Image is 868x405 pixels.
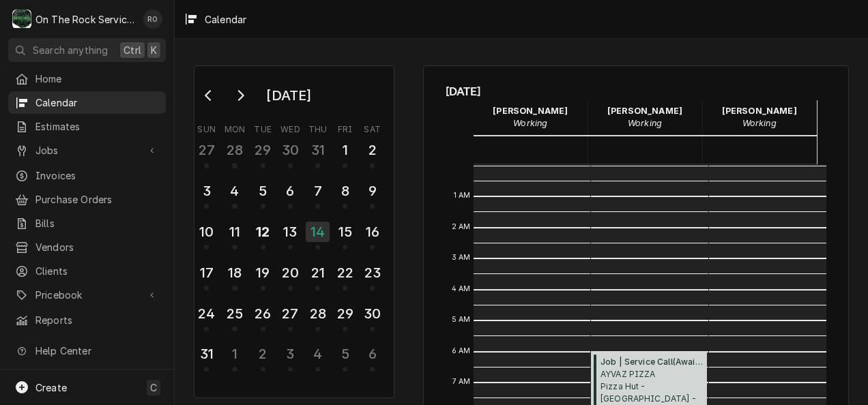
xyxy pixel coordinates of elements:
[446,82,827,100] span: [DATE]
[448,284,474,295] span: 4 AM
[276,119,304,136] th: Wednesday
[12,10,31,29] div: O
[307,344,328,364] div: 4
[307,303,328,324] div: 28
[588,100,702,134] div: Rich Ortega - Working
[8,188,166,211] a: Purchase Orders
[362,262,383,283] div: 23
[607,106,682,116] strong: [PERSON_NAME]
[224,303,245,324] div: 25
[35,344,158,358] span: Help Center
[224,344,245,364] div: 1
[742,118,777,128] em: Working
[334,140,356,160] div: 1
[8,236,166,258] a: Vendors
[35,264,159,278] span: Clients
[601,356,703,368] span: Job | Service Call ( Awaiting (Ordered) Parts )
[224,262,245,283] div: 18
[143,10,162,29] div: RO
[362,181,383,201] div: 9
[493,106,568,116] strong: [PERSON_NAME]
[143,10,162,29] div: Rich Ortega's Avatar
[35,95,159,110] span: Calendar
[193,119,220,136] th: Sunday
[334,222,356,242] div: 15
[307,181,328,201] div: 7
[362,303,383,324] div: 30
[280,303,301,324] div: 27
[12,10,31,29] div: On The Rock Services's Avatar
[280,344,301,364] div: 3
[224,222,245,242] div: 11
[249,119,276,136] th: Tuesday
[8,309,166,331] a: Reports
[35,240,159,254] span: Vendors
[334,181,356,201] div: 8
[196,181,217,201] div: 3
[280,140,301,160] div: 30
[35,72,159,86] span: Home
[8,340,166,362] a: Go to Help Center
[280,181,301,201] div: 6
[8,139,166,162] a: Go to Jobs
[224,140,245,160] div: 28
[304,119,332,136] th: Thursday
[307,262,328,283] div: 21
[196,303,217,324] div: 24
[332,119,359,136] th: Friday
[8,363,166,386] a: Go to What's New
[362,344,383,364] div: 6
[628,118,662,128] em: Working
[362,222,383,242] div: 16
[448,346,474,357] span: 6 AM
[195,85,222,106] button: Go to previous month
[252,303,274,324] div: 26
[194,65,394,398] div: Calendar Day Picker
[35,288,139,302] span: Pricebook
[8,164,166,187] a: Invoices
[252,262,274,283] div: 19
[35,216,159,230] span: Bills
[8,38,166,62] button: Search anythingCtrlK
[196,262,217,283] div: 17
[307,140,328,160] div: 31
[35,168,159,183] span: Invoices
[448,252,474,263] span: 3 AM
[280,222,301,242] div: 13
[220,119,249,136] th: Monday
[334,262,356,283] div: 22
[35,119,159,134] span: Estimates
[8,91,166,114] a: Calendar
[35,367,158,382] span: What's New
[280,262,301,283] div: 20
[35,12,136,27] div: On The Rock Services
[252,181,274,201] div: 5
[8,260,166,282] a: Clients
[8,284,166,306] a: Go to Pricebook
[306,222,330,242] div: 14
[722,106,797,116] strong: [PERSON_NAME]
[8,67,166,90] a: Home
[362,140,383,160] div: 2
[196,344,217,364] div: 31
[252,222,274,242] div: 12
[252,140,274,160] div: 29
[261,84,316,107] div: [DATE]
[35,382,67,393] span: Create
[448,222,474,232] span: 2 AM
[474,100,588,134] div: Ray Beals - Working
[334,303,356,324] div: 29
[35,313,159,327] span: Reports
[196,222,217,242] div: 10
[252,344,274,364] div: 2
[8,212,166,235] a: Bills
[35,143,139,157] span: Jobs
[702,100,817,134] div: Todd Brady - Working
[359,119,386,136] th: Saturday
[334,344,356,364] div: 5
[124,43,141,57] span: Ctrl
[150,380,157,395] span: C
[196,140,217,160] div: 27
[35,192,159,207] span: Purchase Orders
[224,181,245,201] div: 4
